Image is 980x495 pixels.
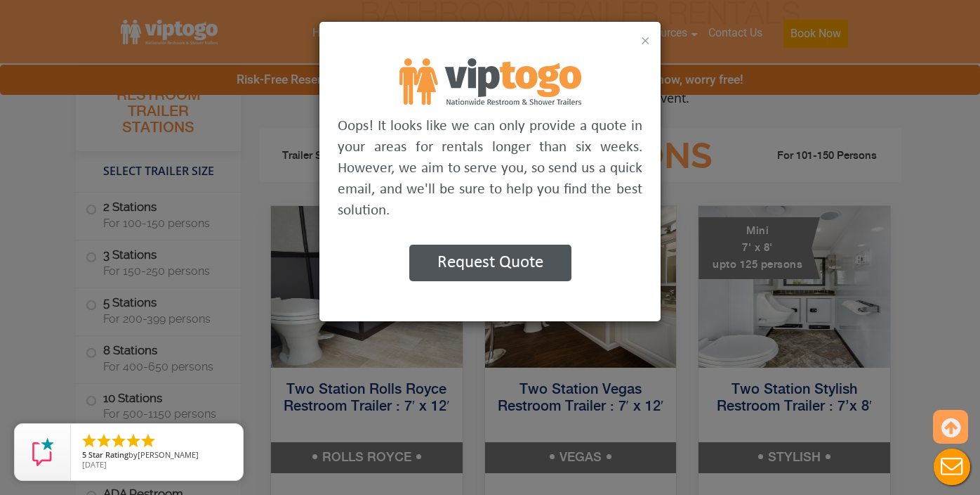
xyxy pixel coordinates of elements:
[338,116,642,221] p: Oops! It looks like we can only provide a quote in your areas for rentals longer than six weeks. ...
[138,449,199,460] span: [PERSON_NAME]
[125,432,142,449] li: 
[110,432,127,449] li: 
[409,257,571,270] a: Request Quote
[140,432,157,449] li: 
[82,449,86,460] span: 5
[82,451,232,461] span: by
[88,449,128,460] span: Star Rating
[81,432,98,449] li: 
[399,58,581,105] img: footer logo
[29,438,57,466] img: Review Rating
[641,31,650,48] button: ×
[924,439,980,495] button: Live Chat
[409,245,571,281] button: Request Quote
[82,459,107,470] span: [DATE]
[95,432,112,449] li: 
